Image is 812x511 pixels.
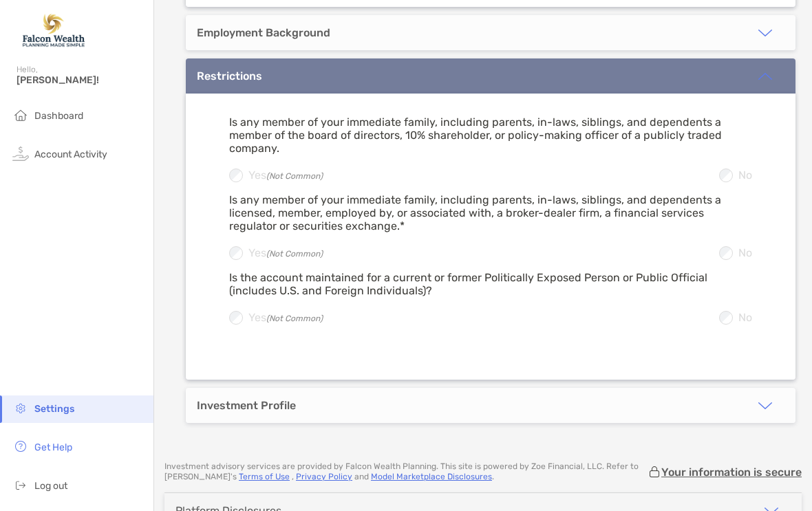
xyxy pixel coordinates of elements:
span: Yes [248,168,323,182]
img: logout icon [12,477,29,493]
img: icon arrow [757,25,773,41]
span: Yes [248,246,323,260]
span: Dashboard [34,110,83,122]
span: Get Help [34,442,72,453]
img: household icon [12,107,29,123]
i: (Not Common) [266,171,323,181]
a: Model Marketplace Disclosures [371,472,492,481]
span: No [738,311,752,325]
div: Restrictions [197,69,262,83]
img: icon arrow [757,68,773,85]
span: Settings [34,403,74,415]
span: Account Activity [34,149,107,160]
span: No [738,168,752,182]
p: Is any member of your immediate family, including parents, in-laws, siblings, and dependents a me... [229,116,752,155]
div: Employment Background [197,26,330,39]
span: [PERSON_NAME]! [17,74,145,86]
img: get-help icon [12,438,29,455]
a: Terms of Use [239,472,290,481]
img: Zoe Logo [17,6,91,55]
p: Is any member of your immediate family, including parents, in-laws, siblings, and dependents a li... [229,193,752,232]
img: activity icon [12,145,29,162]
span: No [738,246,752,260]
span: Log out [34,480,67,492]
div: Investment Profile [197,399,296,412]
img: settings icon [12,400,29,416]
p: Is the account maintained for a current or former Politically Exposed Person or Public Official (... [229,271,752,297]
img: icon arrow [757,398,773,414]
p: Your information is secure [661,466,802,479]
a: Privacy Policy [296,472,352,481]
span: Yes [248,311,323,325]
i: (Not Common) [266,314,323,323]
p: Investment advisory services are provided by Falcon Wealth Planning . This site is powered by Zoe... [164,461,648,482]
i: (Not Common) [266,249,323,259]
